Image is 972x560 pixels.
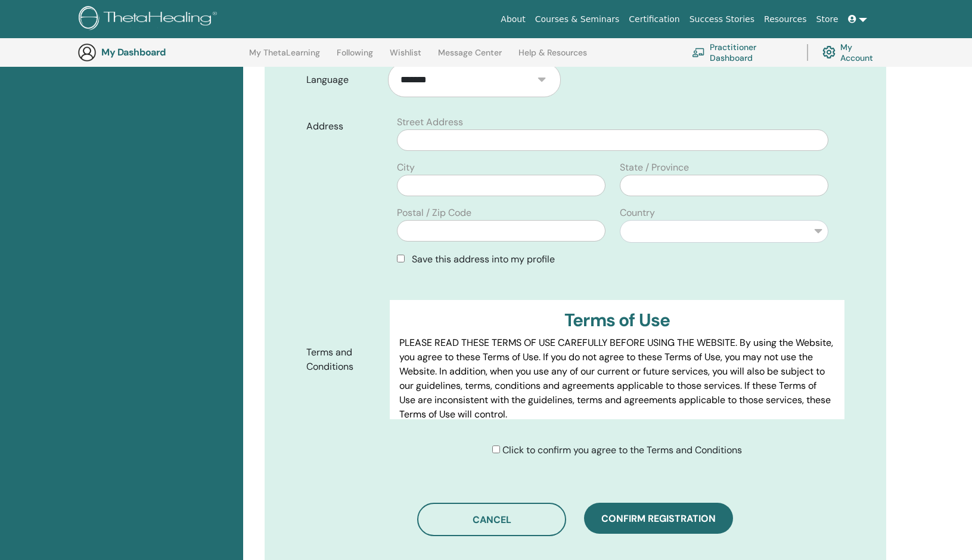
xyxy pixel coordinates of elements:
[101,47,221,58] h3: My Dashboard
[496,8,530,30] a: About
[337,48,373,67] a: Following
[822,43,836,61] img: cog.svg
[502,444,742,456] span: Click to confirm you agree to the Terms and Conditions
[685,8,759,30] a: Success Stories
[759,8,812,30] a: Resources
[438,48,502,67] a: Message Center
[584,503,733,534] button: Confirm registration
[297,69,389,91] label: Language
[397,206,471,220] label: Postal / Zip Code
[620,160,689,175] label: State / Province
[397,160,415,175] label: City
[297,341,390,378] label: Terms and Conditions
[601,512,716,525] span: Confirm registration
[397,115,463,129] label: Street Address
[79,6,221,33] img: logo.png
[399,310,835,331] h3: Terms of Use
[473,513,511,526] span: Cancel
[417,503,566,536] button: Cancel
[518,48,587,67] a: Help & Resources
[399,336,835,422] p: PLEASE READ THESE TERMS OF USE CAREFULLY BEFORE USING THE WEBSITE. By using the Website, you agre...
[692,39,793,66] a: Practitioner Dashboard
[620,206,655,220] label: Country
[390,48,421,67] a: Wishlist
[297,115,390,138] label: Address
[692,48,705,57] img: chalkboard-teacher.svg
[530,8,625,30] a: Courses & Seminars
[412,253,555,265] span: Save this address into my profile
[77,43,97,62] img: generic-user-icon.jpg
[812,8,843,30] a: Store
[822,39,883,66] a: My Account
[624,8,684,30] a: Certification
[249,48,320,67] a: My ThetaLearning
